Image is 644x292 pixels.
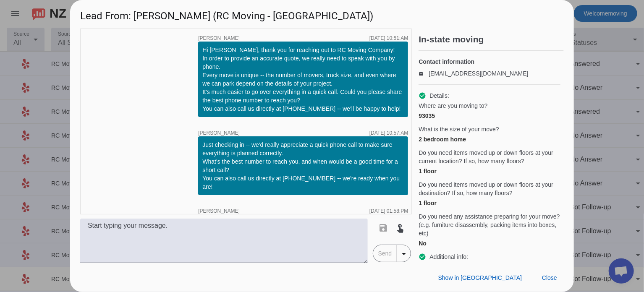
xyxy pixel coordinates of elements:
div: 2 bed 1 bath home plus garage. 2 beds. 2 TVs, a couple dressers. [419,263,560,279]
span: [PERSON_NAME] [198,36,240,41]
div: 1 floor [419,167,560,175]
span: Close [542,274,557,281]
div: Just checking in -- we'd really appreciate a quick phone call to make sure everything is planned ... [202,141,404,191]
mat-icon: arrow_drop_down [399,249,409,259]
div: 1 floor [419,199,560,207]
span: Where are you moving to? [419,102,487,110]
div: 93035 [419,112,560,120]
span: Do you need any assistance preparing for your move? (e.g. furniture disassembly, packing items in... [419,212,560,237]
mat-icon: touch_app [395,223,406,233]
div: Hi [PERSON_NAME], thank you for reaching out to RC Moving Company! In order to provide an accurat... [202,46,404,113]
span: What is the size of your move? [419,125,499,133]
button: Close [535,270,564,285]
a: [EMAIL_ADDRESS][DOMAIN_NAME] [429,70,528,77]
mat-icon: check_circle [419,253,426,261]
mat-icon: email [419,71,429,76]
span: [PERSON_NAME] [198,130,240,136]
div: [DATE] 01:58:PM [369,209,408,214]
h4: Contact information [419,57,560,66]
div: No [419,239,560,248]
button: Show in [GEOGRAPHIC_DATA] [432,270,529,285]
h2: In-state moving [419,35,564,44]
div: [DATE] 10:51:AM [369,36,408,41]
span: Additional info: [429,253,468,261]
div: [DATE] 10:57:AM [369,130,408,136]
span: Do you need items moved up or down floors at your current location? If so, how many floors? [419,149,560,165]
div: 2 bedroom home [419,135,560,143]
span: [PERSON_NAME] [198,209,240,214]
span: Details: [429,91,449,100]
mat-icon: check_circle [419,92,426,99]
span: Show in [GEOGRAPHIC_DATA] [438,274,522,281]
span: Do you need items moved up or down floors at your destination? If so, how many floors? [419,180,560,197]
